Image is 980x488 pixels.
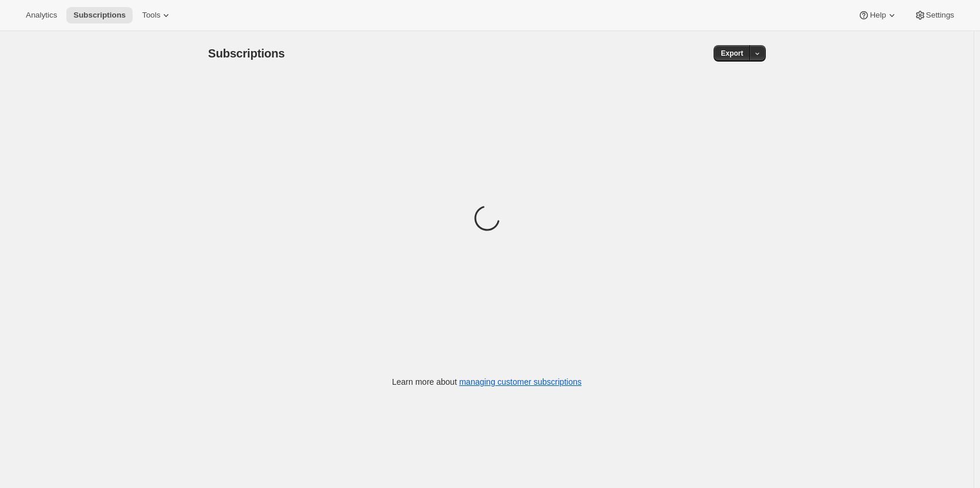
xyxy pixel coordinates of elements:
[714,45,750,62] button: Export
[142,11,160,20] span: Tools
[459,377,582,387] a: managing customer subscriptions
[66,7,133,23] button: Subscriptions
[851,7,904,23] button: Help
[208,47,285,60] span: Subscriptions
[19,7,64,23] button: Analytics
[73,11,126,20] span: Subscriptions
[870,11,886,20] span: Help
[26,11,57,20] span: Analytics
[721,49,743,58] span: Export
[135,7,179,23] button: Tools
[926,11,954,20] span: Settings
[907,7,961,23] button: Settings
[392,376,582,388] p: Learn more about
